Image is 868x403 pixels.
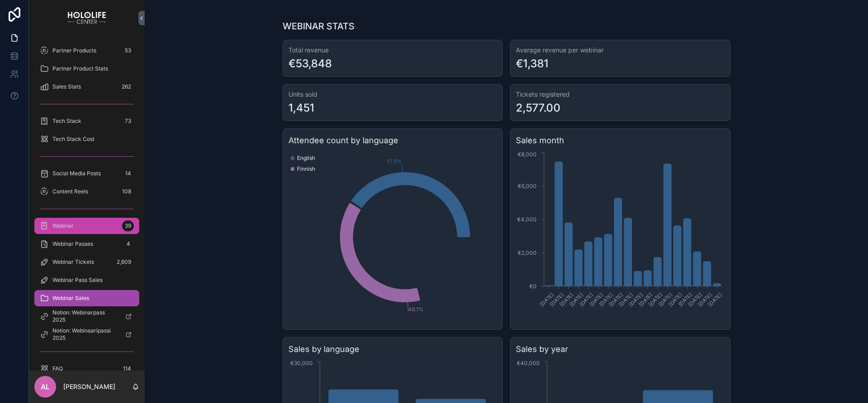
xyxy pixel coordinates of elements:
span: Webinar Tickets [52,258,94,266]
div: chart [516,150,725,324]
span: Tech Stack [52,117,81,125]
text: [DATE] [637,291,654,308]
a: Webinar Sales [34,290,139,306]
span: Webinar Passes [52,240,93,248]
span: English [297,155,315,162]
div: 114 [120,363,134,374]
text: [DATE] [558,291,575,308]
text: [DATE] [568,291,585,308]
tspan: €6,000 [518,183,537,189]
a: FAQ114 [34,361,139,377]
a: Webinar39 [34,218,139,234]
tspan: €4,000 [517,216,537,223]
a: Tech Stack Cost [34,131,139,147]
span: Webinar Pass Sales [52,276,103,284]
text: [DATE] [707,291,723,308]
div: 2,609 [114,257,134,267]
a: Sales Stats262 [34,79,139,95]
text: [DATE] [578,291,594,308]
tspan: €0 [529,283,537,290]
text: [DATE] [677,291,693,308]
text: [DATE] [618,291,634,308]
h1: WEBINAR STATS [283,20,354,33]
h3: Sales month [516,134,725,147]
div: 262 [119,81,134,92]
a: Tech Stack73 [34,113,139,129]
h3: Total revenue [288,46,497,55]
a: Webinar Tickets2,609 [34,254,139,270]
span: Partner Product Stats [52,65,108,72]
h3: Sales by language [288,343,497,356]
a: Social Media Posts14 [34,165,139,182]
h3: Units sold [288,90,497,99]
a: Partner Products53 [34,42,139,59]
text: [DATE] [608,291,624,308]
h3: Sales by year [516,343,725,356]
span: Webinar Sales [52,295,89,302]
div: 39 [122,220,134,231]
p: [PERSON_NAME] [63,382,115,391]
text: [DATE] [627,291,644,308]
tspan: €30,000 [290,360,312,366]
div: 14 [123,168,134,179]
span: Tech Stack Cost [52,136,94,143]
text: [DATE] [539,291,555,308]
h3: Average revenue per webinar [516,46,725,55]
span: FAQ [52,365,63,372]
span: Sales Stats [52,83,81,90]
text: [DATE] [697,291,713,308]
tspan: 51.9% [387,158,402,164]
a: Webinar Pass Sales [34,272,139,288]
text: [DATE] [548,291,565,308]
text: [DATE] [647,291,664,308]
span: Notion: Webinarpass 2025 [52,309,118,323]
div: scrollable content [29,36,145,370]
span: Content Reels [52,188,88,195]
div: 2,577.00 [516,101,561,115]
div: 108 [119,186,134,197]
span: Notion: Webinaaripassi 2025 [52,327,118,342]
text: [DATE] [657,291,674,308]
div: €53,848 [288,56,332,71]
tspan: €2,000 [518,249,537,256]
a: Notion: Webinaaripassi 2025 [34,326,139,342]
span: AL [41,381,50,392]
tspan: €8,000 [518,151,537,158]
tspan: 48.1% [408,306,423,313]
text: [DATE] [687,291,703,308]
text: [DATE] [598,291,614,308]
a: Notion: Webinarpass 2025 [34,308,139,324]
text: [DATE] [667,291,684,308]
div: 73 [122,116,134,127]
h3: Tickets registered [516,90,725,99]
span: Partner Products [52,47,96,54]
text: [DATE] [588,291,604,308]
h3: Attendee count by language [288,134,497,147]
div: chart [288,150,497,324]
div: 53 [122,45,134,56]
a: Webinar Passes4 [34,236,139,252]
tspan: €40,000 [517,360,540,366]
div: 1,451 [288,101,314,115]
div: 4 [123,239,134,249]
img: App logo [67,11,106,25]
div: €1,381 [516,56,548,71]
span: Finnish [297,165,315,173]
a: Partner Product Stats [34,61,139,77]
span: Social Media Posts [52,170,101,177]
span: Webinar [52,222,74,230]
a: Content Reels108 [34,183,139,200]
